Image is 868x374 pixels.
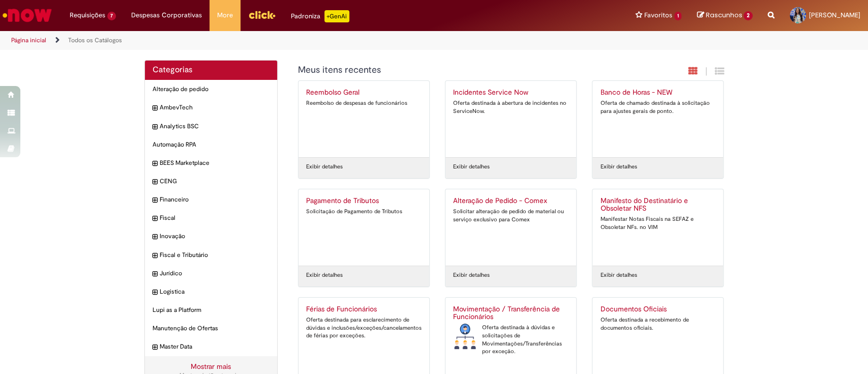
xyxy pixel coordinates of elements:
[145,117,278,136] div: expandir categoria Analytics BSC Analytics BSC
[160,122,270,131] span: Analytics BSC
[153,269,157,279] i: expandir categoria Jurídico
[809,11,860,19] span: [PERSON_NAME]
[145,246,278,265] div: expandir categoria Fiscal e Tributário Fiscal e Tributário
[131,10,202,20] span: Despesas Corporativas
[600,271,637,279] a: Exibir detalhes
[306,89,422,97] h2: Reembolso Geral
[453,163,490,171] a: Exibir detalhes
[153,251,157,261] i: expandir categoria Fiscal e Tributário
[298,189,429,266] a: Pagamento de Tributos Solicitação de Pagamento de Tributos
[68,36,122,44] a: Todos os Catálogos
[743,11,753,20] span: 2
[153,195,157,206] i: expandir categoria Financeiro
[217,10,233,20] span: More
[306,99,422,107] div: Reembolso de despesas de funcionários
[145,227,278,246] div: expandir categoria Inovação Inovação
[324,10,349,22] p: +GenAi
[145,319,278,338] div: Manutenção de Ofertas
[453,324,477,349] img: Movimentação / Transferência de Funcionários
[644,10,672,20] span: Favoritos
[453,89,568,97] h2: Incidentes Service Now
[153,324,270,333] span: Manutenção de Ofertas
[298,81,429,157] a: Reembolso Geral Reembolso de despesas de funcionários
[145,154,278,172] div: expandir categoria BEES Marketplace BEES Marketplace
[153,306,270,314] span: Lupi as a Platform
[453,99,568,115] div: Oferta destinada à abertura de incidentes no ServiceNow.
[70,10,105,20] span: Requisições
[715,66,724,76] i: Exibição de grade
[153,287,157,298] i: expandir categoria Logistica
[8,31,571,50] ul: Trilhas de página
[153,66,270,75] h2: Categorias
[145,190,278,209] div: expandir categoria Financeiro Financeiro
[153,122,157,132] i: expandir categoria Analytics BSC
[600,316,715,332] div: Oferta destinada a recebimento de documentos oficiais.
[153,85,270,94] span: Alteração de pedido
[453,305,568,322] h2: Movimentação / Transferência de Funcionários
[453,271,490,279] a: Exibir detalhes
[697,11,753,20] a: Rascunhos
[160,177,270,186] span: CENG
[145,337,278,356] div: expandir categoria Master Data Master Data
[453,324,568,356] div: Oferta destinada à dúvidas e solicitações de Movimentações/Transferências por exceção.
[1,5,53,25] img: ServiceNow
[291,10,349,22] div: Padroniza
[160,342,270,351] span: Master Data
[145,80,278,99] div: Alteração de pedido
[674,12,682,20] span: 1
[145,172,278,191] div: expandir categoria CENG CENG
[445,189,576,266] a: Alteração de Pedido - Comex Solicitar alteração de pedido de material ou serviço exclusivo para C...
[160,232,270,241] span: Inovação
[153,103,157,113] i: expandir categoria AmbevTech
[689,66,698,76] i: Exibição em cartão
[453,197,568,205] h2: Alteração de Pedido - Comex
[306,305,422,313] h2: Férias de Funcionários
[306,163,343,171] a: Exibir detalhes
[298,65,614,75] h1: {"description":"","title":"Meus itens recentes"} Categoria
[160,287,270,296] span: Logistica
[145,98,278,117] div: expandir categoria AmbevTech AmbevTech
[145,301,278,320] div: Lupi as a Platform
[11,36,46,44] a: Página inicial
[160,269,270,278] span: Jurídico
[153,342,157,353] i: expandir categoria Master Data
[160,251,270,260] span: Fiscal e Tributário
[445,298,576,374] a: Movimentação / Transferência de Funcionários Movimentação / Transferência de Funcionários Oferta ...
[153,214,157,224] i: expandir categoria Fiscal
[153,232,157,242] i: expandir categoria Inovação
[145,135,278,154] div: Automação RPA
[153,159,157,169] i: expandir categoria BEES Marketplace
[705,10,742,20] span: Rascunhos
[705,66,707,77] span: |
[145,80,278,356] ul: Categorias
[453,208,568,223] div: Solicitar alteração de pedido de material ou serviço exclusivo para Comex
[145,264,278,283] div: expandir categoria Jurídico Jurídico
[153,140,270,149] span: Automação RPA
[600,99,715,115] div: Oferta de chamado destinada à solicitação para ajustes gerais de ponto.
[592,81,723,157] a: Banco de Horas - NEW Oferta de chamado destinada à solicitação para ajustes gerais de ponto.
[191,362,231,371] a: Mostrar mais
[600,89,715,97] h2: Banco de Horas - NEW
[145,209,278,227] div: expandir categoria Fiscal Fiscal
[160,214,270,222] span: Fiscal
[160,103,270,112] span: AmbevTech
[306,197,422,205] h2: Pagamento de Tributos
[592,189,723,266] a: Manifesto do Destinatário e Obsoletar NFS Manifestar Notas Fiscais na SEFAZ e Obsoletar NFs. no VIM
[145,282,278,301] div: expandir categoria Logistica Logistica
[306,316,422,340] div: Oferta destinada para esclarecimento de dúvidas e inclusões/exceções/cancelamentos de férias por ...
[248,7,276,22] img: click_logo_yellow_360x200.png
[600,215,715,231] div: Manifestar Notas Fiscais na SEFAZ e Obsoletar NFs. no VIM
[600,163,637,171] a: Exibir detalhes
[306,271,343,279] a: Exibir detalhes
[592,298,723,374] a: Documentos Oficiais Oferta destinada a recebimento de documentos oficiais.
[445,81,576,157] a: Incidentes Service Now Oferta destinada à abertura de incidentes no ServiceNow.
[600,197,715,213] h2: Manifesto do Destinatário e Obsoletar NFS
[153,177,157,187] i: expandir categoria CENG
[600,305,715,313] h2: Documentos Oficiais
[160,195,270,204] span: Financeiro
[306,208,422,216] div: Solicitação de Pagamento de Tributos
[160,159,270,167] span: BEES Marketplace
[107,12,116,20] span: 7
[298,298,429,374] a: Férias de Funcionários Oferta destinada para esclarecimento de dúvidas e inclusões/exceções/cance...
